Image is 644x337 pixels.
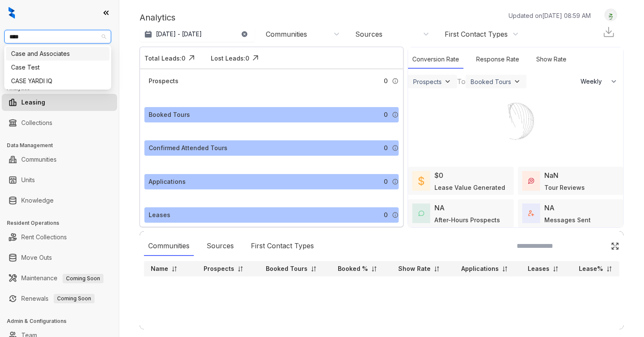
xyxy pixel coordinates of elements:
[418,210,424,217] img: AfterHoursConversations
[384,210,388,220] span: 0
[140,26,255,42] button: [DATE] - [DATE]
[461,264,499,273] p: Applications
[2,94,117,111] li: Leasing
[575,74,623,89] button: Weekly
[392,178,399,185] img: Info
[355,29,382,39] div: Sources
[371,266,377,272] img: sorting
[398,264,431,273] p: Show Rate
[552,266,559,272] img: sorting
[11,63,104,72] div: Case Test
[392,78,399,84] img: Info
[249,52,262,64] img: Click Icon
[384,110,388,119] span: 0
[21,249,52,266] a: Move Outs
[202,236,238,256] div: Sources
[579,264,603,273] p: Lease%
[434,170,443,180] div: $0
[544,170,558,180] div: NaN
[2,229,117,246] li: Rent Collections
[528,178,534,184] img: TourReviews
[211,54,249,63] div: Lost Leads: 0
[266,29,307,39] div: Communities
[2,290,117,307] li: Renewals
[21,114,52,131] a: Collections
[593,242,600,250] img: SearchIcon
[54,294,95,303] span: Coming Soon
[434,183,505,192] div: Lease Value Generated
[63,274,103,283] span: Coming Soon
[509,11,591,20] p: Updated on [DATE] 08:59 AM
[528,264,549,273] p: Leases
[2,270,117,287] li: Maintenance
[140,11,175,24] p: Analytics
[581,77,607,86] span: Weekly
[544,183,585,192] div: Tour Reviews
[611,242,619,250] img: Click Icon
[413,78,442,85] div: Prospects
[11,76,104,86] div: CASE YARDI IQ
[21,192,54,209] a: Knowledge
[502,266,508,272] img: sorting
[445,29,508,39] div: First Contact Types
[185,52,198,64] img: Click Icon
[266,264,308,273] p: Booked Tours
[151,264,168,273] p: Name
[532,50,571,69] div: Show Rate
[2,192,117,209] li: Knowledge
[2,57,117,74] li: Leads
[471,78,511,85] div: Booked Tours
[384,143,388,153] span: 0
[149,110,190,119] div: Booked Tours
[472,50,523,69] div: Response Rate
[149,143,227,153] div: Confirmed Attended Tours
[602,26,615,38] img: Download
[408,50,463,69] div: Conversion Rate
[434,203,445,213] div: NA
[605,11,617,20] img: UserAvatar
[9,7,15,19] img: logo
[21,229,67,246] a: Rent Collections
[528,210,534,216] img: TotalFum
[2,249,117,266] li: Move Outs
[434,266,440,272] img: sorting
[606,266,612,272] img: sorting
[418,176,424,186] img: LeaseValue
[2,114,117,131] li: Collections
[21,151,57,168] a: Communities
[2,171,117,189] li: Units
[6,61,109,74] div: Case Test
[384,76,388,86] span: 0
[7,142,119,149] h3: Data Management
[149,210,170,220] div: Leases
[392,145,399,151] img: Info
[544,215,591,224] div: Messages Sent
[11,49,104,58] div: Case and Associates
[21,94,45,111] a: Leasing
[392,111,399,118] img: Info
[2,151,117,168] li: Communities
[7,317,119,325] h3: Admin & Configurations
[247,236,318,256] div: First Contact Types
[171,266,178,272] img: sorting
[204,264,234,273] p: Prospects
[434,215,500,224] div: After-Hours Prospects
[392,212,399,218] img: Info
[544,203,555,213] div: NA
[7,219,119,227] h3: Resident Operations
[144,236,194,256] div: Communities
[384,177,388,186] span: 0
[484,89,548,153] img: Loader
[149,76,178,86] div: Prospects
[513,77,521,86] img: ViewFilterArrow
[6,74,109,88] div: CASE YARDI IQ
[21,171,35,189] a: Units
[310,266,317,272] img: sorting
[6,47,109,61] div: Case and Associates
[443,77,452,86] img: ViewFilterArrow
[237,266,244,272] img: sorting
[457,76,466,87] div: To
[149,177,186,186] div: Applications
[338,264,368,273] p: Booked %
[156,30,202,38] p: [DATE] - [DATE]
